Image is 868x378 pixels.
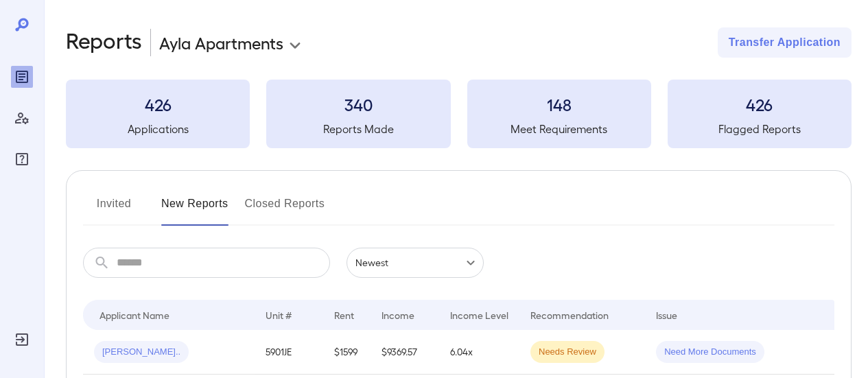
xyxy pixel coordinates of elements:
[266,121,450,137] h5: Reports Made
[467,121,651,137] h5: Meet Requirements
[66,121,250,137] h5: Applications
[334,307,356,323] div: Rent
[11,66,33,88] div: Reports
[450,307,508,323] div: Income Level
[266,93,450,115] h3: 340
[718,27,852,58] button: Transfer Application
[371,330,439,375] td: $9369.57
[439,330,519,375] td: 6.04x
[11,107,33,129] div: Manage Users
[530,346,605,359] span: Needs Review
[656,307,678,323] div: Issue
[323,330,371,375] td: $1599
[656,346,764,359] span: Need More Documents
[94,346,189,359] span: [PERSON_NAME]..
[161,193,228,226] button: New Reports
[83,193,145,226] button: Invited
[255,330,323,375] td: 5901JE
[66,93,250,115] h3: 426
[347,248,484,278] div: Newest
[99,307,169,323] div: Applicant Name
[11,148,33,170] div: FAQ
[66,80,852,148] summary: 426Applications340Reports Made148Meet Requirements426Flagged Reports
[668,121,852,137] h5: Flagged Reports
[668,93,852,115] h3: 426
[159,32,283,54] p: Ayla Apartments
[245,193,325,226] button: Closed Reports
[467,93,651,115] h3: 148
[266,307,292,323] div: Unit #
[11,329,33,351] div: Log Out
[530,307,609,323] div: Recommendation
[66,27,142,58] h2: Reports
[382,307,414,323] div: Income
